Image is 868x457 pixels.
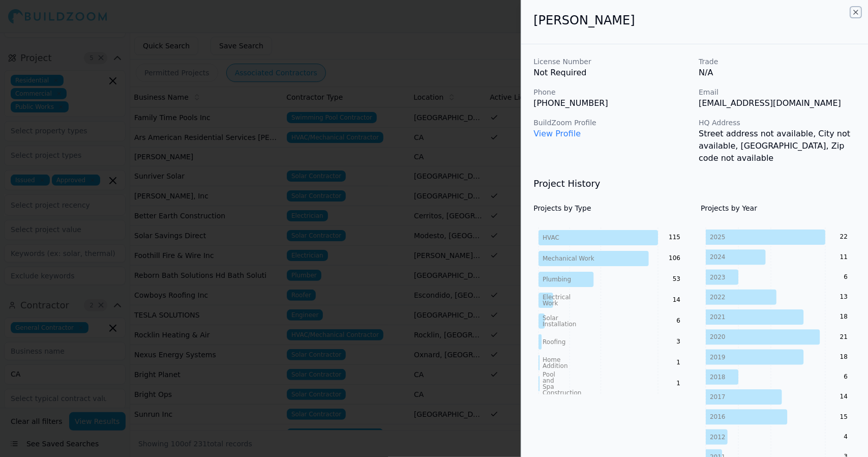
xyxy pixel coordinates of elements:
text: 3 [677,338,681,346]
text: 13 [840,293,848,300]
p: [PHONE_NUMBER] [533,97,691,109]
tspan: 2012 [710,434,726,441]
a: View Profile [533,129,581,138]
tspan: Work [543,300,558,307]
tspan: 2020 [710,334,726,341]
tspan: Electrical [543,294,571,301]
tspan: Home [543,356,560,363]
p: Not Required [533,67,691,79]
p: BuildZoom Profile [533,118,691,128]
p: Trade [699,56,856,67]
text: 6 [844,273,848,280]
text: 4 [844,433,848,440]
tspan: 2016 [710,414,726,421]
p: N/A [699,67,856,79]
tspan: Installation [543,321,576,328]
text: 14 [840,393,848,401]
tspan: 2025 [710,234,726,241]
tspan: Solar [543,315,558,322]
tspan: 2017 [710,393,726,401]
tspan: Roofing [543,338,565,346]
tspan: Mechanical Work [543,255,594,262]
tspan: 2024 [710,254,726,261]
text: 15 [840,413,848,420]
tspan: 2022 [710,294,726,301]
tspan: 2019 [710,354,726,361]
tspan: Spa [543,383,554,390]
p: Email [699,87,856,97]
h3: Project History [533,177,856,191]
text: 11 [840,253,848,261]
p: Phone [533,87,691,97]
text: 18 [840,313,848,321]
p: License Number [533,56,691,67]
tspan: Construction [543,389,581,396]
text: 6 [844,373,848,380]
tspan: 2023 [710,274,726,281]
h4: Projects by Type [533,203,689,213]
text: 18 [840,353,848,360]
text: 14 [673,297,680,304]
p: HQ Address [699,118,856,128]
tspan: Plumbing [543,276,571,283]
tspan: 2018 [710,374,726,381]
h4: Projects by Year [701,203,856,213]
text: 1 [677,359,681,366]
tspan: HVAC [543,234,559,241]
p: [EMAIL_ADDRESS][DOMAIN_NAME] [699,97,856,109]
tspan: Addition [543,362,568,369]
p: Street address not available, City not available, [GEOGRAPHIC_DATA], Zip code not available [699,128,856,164]
h2: [PERSON_NAME] [533,12,856,28]
tspan: 2021 [710,313,726,321]
tspan: and [543,377,554,384]
text: 1 [677,380,681,387]
text: 115 [669,234,680,241]
tspan: Pool [543,371,555,378]
text: 22 [840,234,848,241]
text: 21 [840,333,848,340]
text: 6 [677,318,681,325]
text: 106 [669,255,680,262]
text: 53 [673,276,680,283]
